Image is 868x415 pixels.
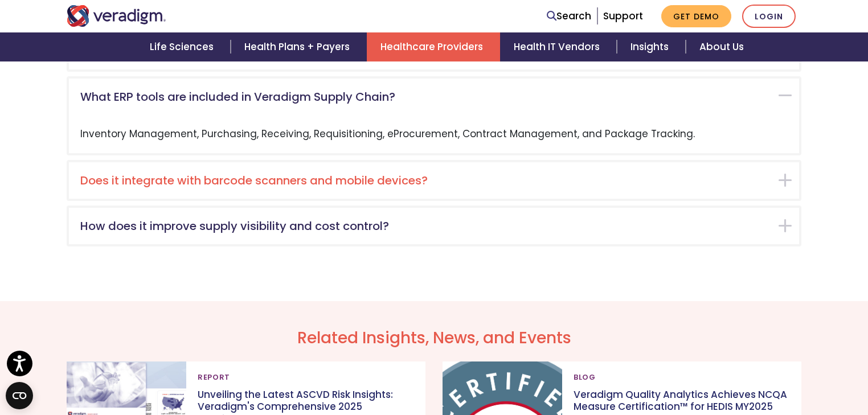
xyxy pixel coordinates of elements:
[574,389,790,413] p: Veradigm Quality Analytics Achieves NCQA Measure Certification™ for HEDIS MY2025
[6,382,33,409] button: Open CMP widget
[617,32,686,61] a: Insights
[198,368,230,387] span: Report
[80,174,771,187] h5: Does it integrate with barcode scanners and mobile devices?
[547,9,591,24] a: Search
[80,90,771,104] h5: What ERP tools are included in Veradigm Supply Chain?
[661,5,731,27] a: Get Demo
[367,32,500,61] a: Healthcare Providers
[650,334,854,401] iframe: Drift Chat Widget
[136,32,231,61] a: Life Sciences
[500,32,617,61] a: Health IT Vendors
[603,9,643,23] a: Support
[231,32,367,61] a: Health Plans + Payers
[80,219,771,233] h5: How does it improve supply visibility and cost control?
[574,368,596,387] span: Blog
[67,328,801,348] h2: Related Insights, News, and Events
[67,5,166,27] img: Veradigm logo
[742,5,796,28] a: Login
[69,115,799,153] div: Inventory Management, Purchasing, Receiving, Requisitioning, eProcurement, Contract Management, a...
[686,32,758,61] a: About Us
